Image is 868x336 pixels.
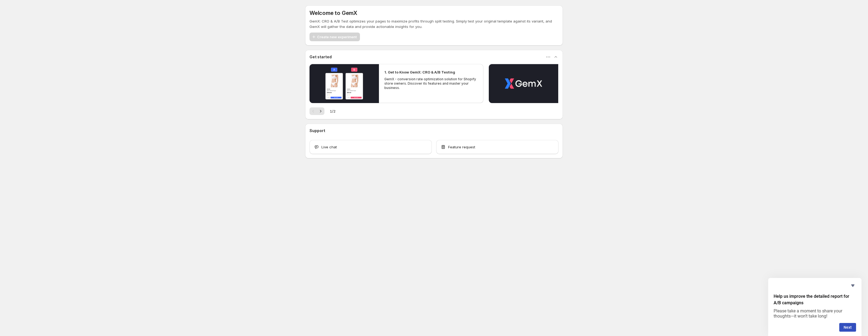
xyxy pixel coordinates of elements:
button: Play video [309,64,379,103]
h2: Help us improve the detailed report for A/B campaigns [774,293,856,306]
span: Feature request [448,144,475,150]
button: Next [317,107,324,115]
span: Live chat [321,144,337,150]
h3: Get started [309,54,332,60]
h5: Welcome to GemX [309,10,357,16]
button: Hide survey [850,282,856,289]
div: Help us improve the detailed report for A/B campaigns [774,282,856,332]
h2: 1. Get to Know GemX: CRO & A/B Testing [384,69,455,75]
button: Next question [839,323,856,332]
span: 1 / 2 [330,108,336,114]
nav: Pagination [309,107,324,115]
p: GemX: CRO & A/B Test optimizes your pages to maximize profits through split testing. Simply test ... [309,18,559,29]
button: Play video [489,64,558,103]
p: Please take a moment to share your thoughts—it won’t take long! [774,308,856,319]
p: GemX - conversion rate optimization solution for Shopify store owners. Discover its features and ... [384,77,478,90]
h3: Support [309,128,325,133]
